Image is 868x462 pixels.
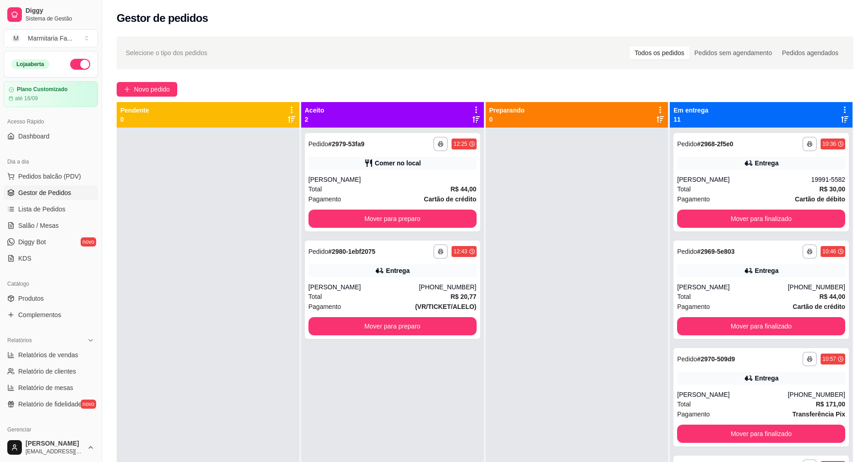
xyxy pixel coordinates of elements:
[4,185,98,200] a: Gestor de Pedidos
[375,159,421,168] div: Comer no local
[26,15,94,22] span: Sistema de Gestão
[677,292,691,302] span: Total
[4,251,98,266] a: KDS
[70,59,90,70] button: Alterar Status
[4,129,98,144] a: Dashboard
[4,202,98,216] a: Lista de Pedidos
[677,317,845,335] button: Mover para finalizado
[788,390,845,399] div: [PHONE_NUMBER]
[120,115,149,124] p: 0
[811,175,845,184] div: 19991-5582
[28,34,72,43] div: Marmitaria Fa ...
[328,140,364,148] strong: # 2979-53fa9
[4,380,98,395] a: Relatório de mesas
[4,308,98,322] a: Complementos
[788,282,845,292] div: [PHONE_NUMBER]
[822,248,836,255] div: 10:46
[677,390,788,399] div: [PERSON_NAME]
[677,425,845,443] button: Mover para finalizado
[4,436,98,458] button: [PERSON_NAME][EMAIL_ADDRESS][DOMAIN_NAME]
[15,95,38,102] article: até 16/09
[4,422,98,437] div: Gerenciar
[18,188,71,197] span: Gestor de Pedidos
[18,350,78,359] span: Relatórios de vendas
[134,84,170,94] span: Novo pedido
[18,172,81,181] span: Pedidos balcão (PDV)
[689,46,777,59] div: Pedidos sem agendamento
[18,383,73,392] span: Relatório de mesas
[677,302,710,312] span: Pagamento
[795,195,845,203] strong: Cartão de débito
[26,448,83,455] span: [EMAIL_ADDRESS][DOMAIN_NAME]
[677,355,697,363] span: Pedido
[822,355,836,363] div: 10:57
[489,115,525,124] p: 0
[117,82,177,97] button: Novo pedido
[451,293,477,300] strong: R$ 20,77
[4,169,98,184] button: Pedidos balcão (PDV)
[424,195,476,203] strong: Cartão de crédito
[26,7,94,15] span: Diggy
[7,337,32,344] span: Relatórios
[755,266,779,275] div: Entrega
[305,106,324,115] p: Aceito
[673,115,708,124] p: 11
[328,248,375,255] strong: # 2980-1ebf2075
[819,185,845,193] strong: R$ 30,00
[453,248,467,255] div: 12:43
[18,310,61,319] span: Complementos
[308,210,477,228] button: Mover para preparo
[308,317,477,335] button: Mover para preparo
[4,348,98,362] a: Relatórios de vendas
[415,303,477,310] strong: (VR/TICKET/ALELO)
[677,409,710,419] span: Pagamento
[308,282,419,292] div: [PERSON_NAME]
[308,302,341,312] span: Pagamento
[453,140,467,148] div: 12:25
[308,184,322,194] span: Total
[308,292,322,302] span: Total
[17,86,67,93] article: Plano Customizado
[677,282,788,292] div: [PERSON_NAME]
[697,140,733,148] strong: # 2968-2f5e0
[4,397,98,411] a: Relatório de fidelidadenovo
[4,4,98,26] a: DiggySistema de Gestão
[18,367,76,376] span: Relatório de clientes
[305,115,324,124] p: 2
[4,154,98,169] div: Dia a dia
[489,106,525,115] p: Preparando
[26,440,83,448] span: [PERSON_NAME]
[4,291,98,306] a: Produtos
[673,106,708,115] p: Em entrega
[386,266,410,275] div: Entrega
[308,140,329,148] span: Pedido
[18,237,46,246] span: Diggy Bot
[755,159,779,168] div: Entrega
[4,29,98,47] button: Select a team
[18,294,44,303] span: Produtos
[451,185,477,193] strong: R$ 44,00
[677,140,697,148] span: Pedido
[677,194,710,204] span: Pagamento
[4,81,98,107] a: Plano Customizadoaté 16/09
[816,400,845,408] strong: R$ 171,00
[630,46,689,59] div: Todos os pedidos
[793,303,845,310] strong: Cartão de crédito
[308,175,477,184] div: [PERSON_NAME]
[18,400,82,409] span: Relatório de fidelidade
[4,114,98,129] div: Acesso Rápido
[18,132,50,141] span: Dashboard
[4,364,98,379] a: Relatório de clientes
[117,11,208,26] h2: Gestor de pedidos
[697,355,735,363] strong: # 2970-509d9
[819,293,845,300] strong: R$ 44,00
[11,34,21,43] span: M
[18,221,59,230] span: Salão / Mesas
[124,86,130,92] span: plus
[419,282,476,292] div: [PHONE_NUMBER]
[677,175,811,184] div: [PERSON_NAME]
[677,248,697,255] span: Pedido
[697,248,735,255] strong: # 2969-5e803
[677,210,845,228] button: Mover para finalizado
[308,194,341,204] span: Pagamento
